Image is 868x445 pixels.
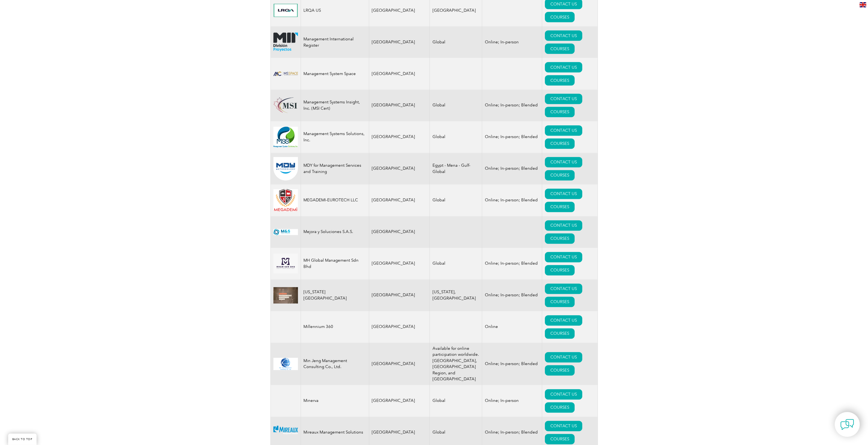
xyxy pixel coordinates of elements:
[482,343,542,385] td: Online; In-person; Blended
[545,315,582,326] a: CONTACT US
[545,421,582,431] a: CONTACT US
[482,311,542,343] td: Online
[482,121,542,153] td: Online; In-person; Blended
[369,343,430,385] td: [GEOGRAPHIC_DATA]
[840,418,854,431] img: contact-chat.png
[545,434,575,444] a: COURSES
[273,287,298,304] img: 4b5e6ceb-3e6f-eb11-a812-00224815377e-logo.jpg
[430,121,482,153] td: Global
[482,248,542,280] td: Online; In-person; Blended
[301,153,369,185] td: MDY for Management Services and Training
[545,365,575,376] a: COURSES
[430,153,482,185] td: Egypt - Mena - Gulf- Global
[545,202,575,212] a: COURSES
[301,248,369,280] td: MH Global Management Sdn Bhd
[8,434,37,445] a: BACK TO TOP
[545,352,582,363] a: CONTACT US
[301,121,369,153] td: Management Systems Solutions, Inc.
[482,90,542,121] td: Online; In-person; Blended
[273,358,298,370] img: 46c31f76-1704-f011-bae3-00224896f61f-logo.png
[273,229,298,235] img: c58f6375-d72a-f011-8c4d-00224891ba56-logo.jpg
[545,94,582,104] a: CONTACT US
[301,58,369,90] td: Management System Space
[369,216,430,248] td: [GEOGRAPHIC_DATA]
[430,248,482,280] td: Global
[273,254,298,273] img: 54f63d3f-b34d-ef11-a316-002248944286-logo.jpg
[545,107,575,117] a: COURSES
[545,284,582,294] a: CONTACT US
[301,385,369,417] td: Minerva
[545,297,575,307] a: COURSES
[369,26,430,58] td: [GEOGRAPHIC_DATA]
[273,4,298,17] img: 55ff55a1-5049-ea11-a812-000d3a7940d5-logo.jpg
[369,153,430,185] td: [GEOGRAPHIC_DATA]
[545,265,575,276] a: COURSES
[301,185,369,216] td: MEGADEMI-EUROTECH LLC
[545,139,575,149] a: COURSES
[545,234,575,244] a: COURSES
[301,280,369,311] td: [US_STATE][GEOGRAPHIC_DATA]
[369,311,430,343] td: [GEOGRAPHIC_DATA]
[273,157,298,181] img: 20f5aa14-88a6-ee11-be37-00224898ad00-logo.png
[301,216,369,248] td: Mejora y Soluciones S.A.S.
[430,90,482,121] td: Global
[545,389,582,400] a: CONTACT US
[273,127,298,148] img: 6f34a6f0-7f07-ed11-82e5-002248d3b10e-logo.jpg
[430,185,482,216] td: Global
[545,31,582,41] a: CONTACT US
[482,280,542,311] td: Online; In-person; Blended
[860,2,866,7] img: en
[273,426,298,439] img: 12b9a102-445f-eb11-a812-00224814f89d-logo.png
[545,328,575,339] a: COURSES
[545,252,582,262] a: CONTACT US
[301,343,369,385] td: Min Jeng Management Consulting Co., Ltd.
[430,385,482,417] td: Global
[369,90,430,121] td: [GEOGRAPHIC_DATA]
[545,62,582,73] a: CONTACT US
[545,189,582,199] a: CONTACT US
[482,185,542,216] td: Online; In-person; Blended
[369,385,430,417] td: [GEOGRAPHIC_DATA]
[273,33,298,52] img: 092a24ac-d9bc-ea11-a814-000d3a79823d-logo.png
[369,248,430,280] td: [GEOGRAPHIC_DATA]
[545,12,575,22] a: COURSES
[301,311,369,343] td: Millennium 360
[545,44,575,54] a: COURSES
[545,75,575,86] a: COURSES
[545,170,575,181] a: COURSES
[301,90,369,121] td: Management Systems Insight, Inc. (MSI Cert)
[369,121,430,153] td: [GEOGRAPHIC_DATA]
[369,185,430,216] td: [GEOGRAPHIC_DATA]
[369,58,430,90] td: [GEOGRAPHIC_DATA]
[545,157,582,168] a: CONTACT US
[482,385,542,417] td: Online; In-person
[369,280,430,311] td: [GEOGRAPHIC_DATA]
[430,26,482,58] td: Global
[273,189,298,211] img: 6f718c37-9d51-ea11-a813-000d3ae11abd-logo.png
[301,26,369,58] td: Management International Register
[482,153,542,185] td: Online; In-person; Blended
[482,26,542,58] td: Online; In-person
[273,72,298,76] img: 3c1bd982-510d-ef11-9f89-000d3a6b69ab-logo.png
[545,402,575,413] a: COURSES
[545,126,582,136] a: CONTACT US
[430,343,482,385] td: Available for online participation worldwide. [GEOGRAPHIC_DATA], [GEOGRAPHIC_DATA] Region, and [G...
[430,280,482,311] td: [US_STATE], [GEOGRAPHIC_DATA]
[545,220,582,231] a: CONTACT US
[273,97,298,114] img: 1303cd39-a58f-ee11-be36-000d3ae1a86f-logo.png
